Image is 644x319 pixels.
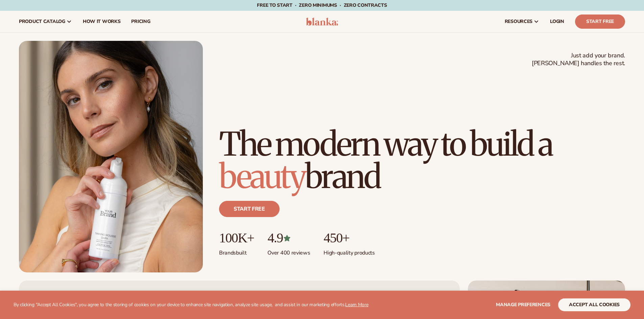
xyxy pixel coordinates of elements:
span: Free to start · ZERO minimums · ZERO contracts [257,2,387,8]
h1: The modern way to build a brand [219,128,625,193]
a: LOGIN [545,11,570,32]
p: 4.9 [267,231,310,245]
a: How It Works [77,11,126,32]
span: product catalog [19,19,65,24]
a: resources [499,11,545,32]
span: Just add your brand. [PERSON_NAME] handles the rest. [532,52,625,68]
p: By clicking "Accept All Cookies", you agree to the storing of cookies on your device to enhance s... [14,302,368,308]
a: Learn More [345,301,368,308]
img: Female holding tanning mousse. [19,41,203,272]
p: 450+ [324,231,375,245]
span: resources [505,19,532,24]
button: accept all cookies [558,298,630,311]
p: 100K+ [219,231,254,245]
span: beauty [219,156,305,197]
p: High-quality products [324,245,375,257]
a: product catalog [14,11,77,32]
p: Over 400 reviews [267,245,310,257]
span: How It Works [83,19,121,24]
img: logo [306,18,338,26]
a: Start free [219,201,280,217]
a: pricing [126,11,156,32]
span: LOGIN [550,19,564,24]
button: Manage preferences [496,298,550,311]
span: Manage preferences [496,301,550,308]
p: Brands built [219,245,254,257]
a: Start Free [575,15,625,29]
span: pricing [131,19,150,24]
